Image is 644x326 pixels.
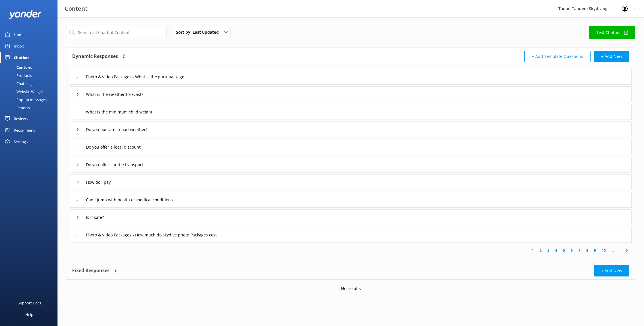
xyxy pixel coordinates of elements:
a: 5 [560,248,568,253]
div: Reports [3,104,30,112]
a: 8 [583,248,591,253]
a: 4 [552,248,560,253]
h3: Content [65,4,87,13]
h4: Fixed Responses [72,265,110,276]
a: Test Chatbot [589,26,635,39]
div: Settings [14,136,28,147]
a: 3 [545,248,552,253]
button: + Add Template Questions [524,51,591,62]
img: yonder-white-logo.png [9,10,42,19]
div: Recommend [14,124,36,136]
a: 1 [529,248,537,253]
div: Chatbot [14,52,29,63]
button: + Add New [594,265,629,276]
a: Products [3,71,57,79]
a: 7 [576,248,583,253]
div: Chat Logs [3,79,33,88]
p: No results [341,285,361,292]
div: Products [3,71,32,79]
div: Inbox [14,40,24,52]
div: Content [3,63,32,71]
span: ... [609,248,617,253]
div: Help [25,309,33,320]
button: + Add New [594,51,629,62]
div: Home [14,29,24,40]
div: Pop-up messages [3,96,47,104]
a: Website Widget [3,88,57,96]
div: Support Docs [18,297,41,309]
h4: Dynamic Responses [72,51,118,62]
a: 9 [591,248,599,253]
a: Chat Logs [3,79,57,88]
a: Pop-up messages [3,96,57,104]
a: Reports [3,104,57,112]
a: 6 [568,248,576,253]
a: 10 [599,248,609,253]
span: Sort by: Last updated [176,29,222,35]
a: Content [3,63,57,71]
div: Website Widget [3,88,43,96]
input: Search all Chatbot Content [66,26,167,39]
a: 2 [537,248,545,253]
div: Reviews [14,113,28,124]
